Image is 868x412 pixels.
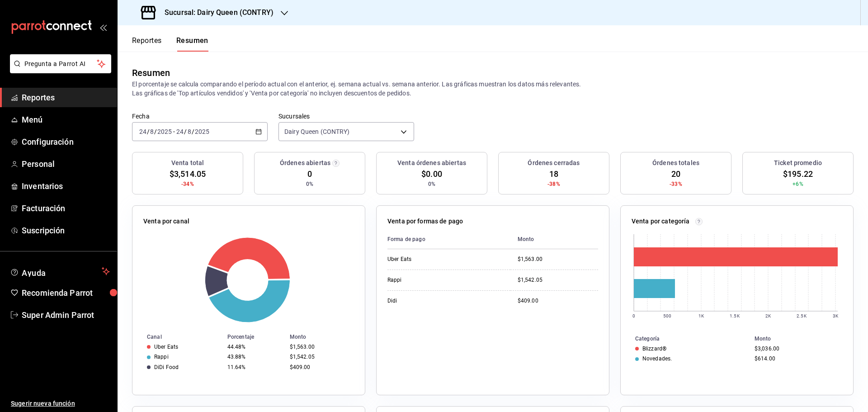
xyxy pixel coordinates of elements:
span: 20 [671,168,680,180]
div: $1,542.05 [290,354,350,360]
span: $3,514.05 [170,168,206,180]
div: Novedades. [642,355,672,362]
div: Uber Eats [387,256,478,263]
text: 3K [833,313,839,318]
th: Porcentaje [224,332,286,342]
span: Recomienda Parrot [22,287,110,299]
div: DiDi Food [154,364,179,370]
p: Venta por formas de pago [387,217,463,226]
span: -34% [181,180,194,188]
button: open_drawer_menu [99,24,107,31]
button: Pregunta a Parrot AI [10,54,111,73]
span: 0% [428,180,435,188]
input: -- [139,128,147,135]
span: 0% [306,180,313,188]
span: - [173,128,175,135]
th: Monto [286,332,365,342]
div: $409.00 [290,364,350,370]
span: Sugerir nueva función [11,399,110,408]
span: Configuración [22,136,110,148]
div: $1,542.05 [518,276,598,284]
div: 11.64% [227,364,283,370]
label: Sucursales [278,113,414,119]
span: Menú [22,114,110,126]
input: -- [176,128,184,135]
span: 0 [307,168,312,180]
h3: Órdenes totales [652,158,699,168]
span: Personal [22,158,110,170]
p: El porcentaje se calcula comparando el período actual con el anterior, ej. semana actual vs. sema... [132,80,854,98]
div: Blizzard® [642,346,666,352]
input: -- [150,128,154,135]
span: $195.22 [783,168,813,180]
h3: Venta total [171,158,204,168]
input: -- [187,128,192,135]
th: Monto [510,230,598,249]
text: 2.5K [797,313,807,318]
span: Super Admin Parrot [22,309,110,321]
span: 18 [549,168,558,180]
text: 0 [632,313,635,318]
span: / [147,128,150,135]
div: $3,036.00 [755,346,839,352]
span: / [192,128,194,135]
p: Venta por categoría [632,217,690,226]
text: 1.5K [730,313,740,318]
span: $0.00 [421,168,442,180]
th: Categoría [621,334,751,344]
input: ---- [194,128,210,135]
span: / [184,128,187,135]
th: Forma de pago [387,230,510,249]
div: $1,563.00 [518,256,598,263]
div: $1,563.00 [290,344,350,350]
p: Venta por canal [143,217,189,226]
div: $614.00 [755,355,839,362]
h3: Venta órdenes abiertas [397,158,466,168]
span: Ayuda [22,266,98,277]
h3: Sucursal: Dairy Queen (CONTRY) [157,7,274,18]
h3: Órdenes cerradas [528,158,580,168]
input: ---- [157,128,172,135]
div: $409.00 [518,297,598,305]
span: Facturación [22,202,110,214]
text: 1K [698,313,704,318]
div: Didi [387,297,478,305]
h3: Órdenes abiertas [280,158,330,168]
span: Suscripción [22,224,110,237]
span: -38% [547,180,560,188]
th: Monto [751,334,853,344]
span: -33% [670,180,682,188]
th: Canal [132,332,224,342]
div: Rappi [387,276,478,284]
div: 43.88% [227,354,283,360]
text: 500 [663,313,671,318]
div: Resumen [132,66,170,80]
span: Inventarios [22,180,110,192]
a: Pregunta a Parrot AI [6,66,111,75]
span: / [154,128,157,135]
span: +6% [793,180,803,188]
span: Reportes [22,91,110,104]
label: Fecha [132,113,268,119]
div: Rappi [154,354,169,360]
text: 2K [765,313,771,318]
div: navigation tabs [132,36,208,52]
span: Pregunta a Parrot AI [24,59,97,69]
h3: Ticket promedio [774,158,822,168]
div: Uber Eats [154,344,178,350]
button: Reportes [132,36,162,52]
button: Resumen [176,36,208,52]
span: Dairy Queen (CONTRY) [284,127,350,136]
div: 44.48% [227,344,283,350]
